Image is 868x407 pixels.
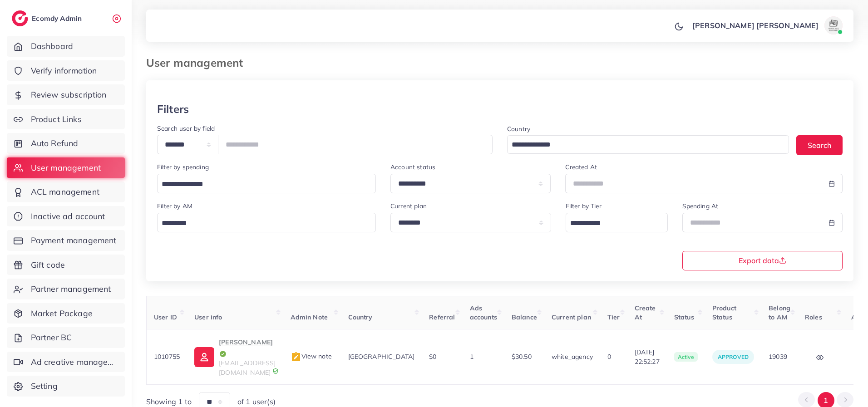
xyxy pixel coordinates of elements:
[692,20,819,31] p: [PERSON_NAME] [PERSON_NAME]
[769,304,790,321] span: Belong to AM
[7,230,125,251] a: Payment management
[31,162,101,174] span: User management
[682,201,719,211] label: Spending At
[31,380,58,392] span: Setting
[219,350,227,358] img: icon-tick.de4e08dc.svg
[31,137,79,149] span: Auto Refund
[607,353,611,361] span: 0
[512,353,532,361] span: $30.50
[31,211,105,222] span: Inactive ad account
[158,216,364,230] input: Search for option
[739,257,786,264] span: Export data
[12,10,28,26] img: logo
[31,332,72,343] span: Partner BC
[219,359,276,376] span: [EMAIL_ADDRESS][DOMAIN_NAME]
[157,124,215,133] label: Search user by field
[7,279,125,299] a: Partner management
[565,162,597,172] label: Created At
[552,353,593,361] span: white_agency
[7,376,125,397] a: Setting
[7,157,125,178] a: User management
[154,313,177,321] span: User ID
[154,353,180,361] span: 1010755
[507,135,789,154] div: Search for option
[146,56,250,69] h3: User management
[674,352,698,362] span: active
[31,186,99,198] span: ACL management
[272,368,279,374] img: 9CAL8B2pu8EFxCJHYAAAAldEVYdGRhdGU6Y3JlYXRlADIwMjItMTItMDlUMDQ6NTg6MzkrMDA6MDBXSlgLAAAAJXRFWHRkYXR...
[796,135,843,155] button: Search
[32,14,84,23] h2: Ecomdy Admin
[674,313,694,321] span: Status
[7,109,125,130] a: Product Links
[718,353,749,360] span: approved
[635,348,660,366] span: [DATE] 22:52:27
[31,40,73,52] span: Dashboard
[507,124,530,133] label: Country
[348,353,415,361] span: [GEOGRAPHIC_DATA]
[7,133,125,154] a: Auto Refund
[157,103,189,116] h3: Filters
[7,327,125,348] a: Partner BC
[157,201,192,211] label: Filter by AM
[291,352,332,360] span: View note
[219,337,276,358] p: [PERSON_NAME]
[31,283,111,295] span: Partner management
[146,397,192,407] span: Showing 1 to
[157,213,376,232] div: Search for option
[429,353,436,361] span: $0
[31,89,107,101] span: Review subscription
[157,174,376,193] div: Search for option
[682,251,843,270] button: Export data
[390,162,435,172] label: Account status
[429,313,455,321] span: Referral
[567,216,656,230] input: Search for option
[157,162,209,172] label: Filter by spending
[824,16,843,34] img: avatar
[687,16,846,34] a: [PERSON_NAME] [PERSON_NAME]avatar
[390,201,427,211] label: Current plan
[769,353,787,361] span: 19039
[348,313,373,321] span: Country
[31,308,93,319] span: Market Package
[291,313,328,321] span: Admin Note
[12,10,84,26] a: logoEcomdy Admin
[194,337,276,377] a: [PERSON_NAME][EMAIL_ADDRESS][DOMAIN_NAME]
[512,313,537,321] span: Balance
[7,206,125,227] a: Inactive ad account
[552,313,591,321] span: Current plan
[635,304,656,321] span: Create At
[31,356,118,368] span: Ad creative management
[31,235,117,246] span: Payment management
[470,304,497,321] span: Ads accounts
[712,304,736,321] span: Product Status
[508,138,777,152] input: Search for option
[31,65,97,77] span: Verify information
[291,352,301,363] img: admin_note.cdd0b510.svg
[566,201,602,211] label: Filter by Tier
[805,313,822,321] span: Roles
[237,397,276,407] span: of 1 user(s)
[158,177,364,191] input: Search for option
[7,352,125,373] a: Ad creative management
[31,259,65,271] span: Gift code
[566,213,668,232] div: Search for option
[194,313,222,321] span: User info
[7,255,125,275] a: Gift code
[31,113,82,125] span: Product Links
[7,181,125,202] a: ACL management
[470,353,473,361] span: 1
[7,60,125,81] a: Verify information
[194,347,214,367] img: ic-user-info.36bf1079.svg
[7,36,125,57] a: Dashboard
[7,84,125,105] a: Review subscription
[607,313,620,321] span: Tier
[7,303,125,324] a: Market Package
